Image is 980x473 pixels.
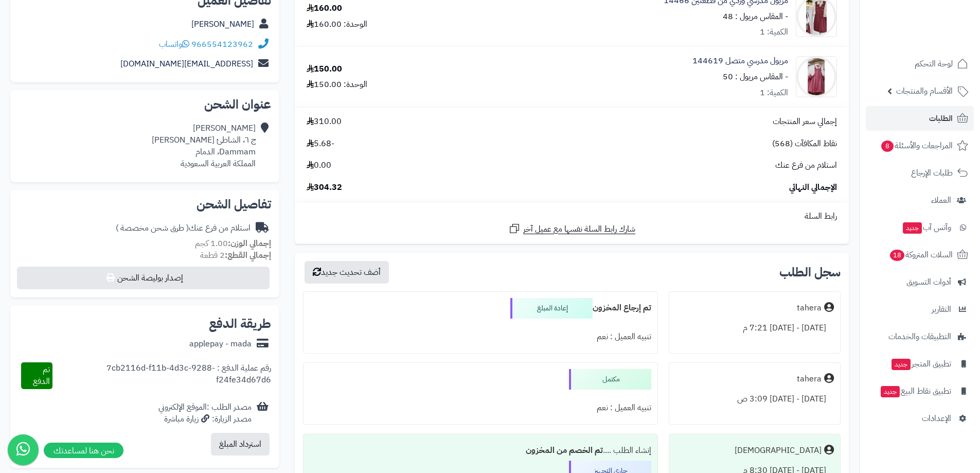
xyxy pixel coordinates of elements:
h2: عنوان الشحن [19,98,271,111]
button: إصدار بوليصة الشحن [17,267,270,289]
span: جديد [903,222,922,234]
span: الطلبات [929,111,953,126]
span: العملاء [931,193,951,207]
span: جديد [881,386,900,397]
div: مكتمل [569,369,651,390]
div: رقم عملية الدفع : 7cb2116d-f11b-4d3c-9288-f24fe34d67d6 [52,362,272,389]
div: إعادة المبلغ [510,298,593,319]
a: [PERSON_NAME] [191,18,254,30]
span: الإعدادات [922,411,951,426]
span: الإجمالي النهائي [789,182,837,194]
small: 2 قطعة [200,249,271,261]
span: 8 [881,141,894,152]
span: السلات المتروكة [889,248,953,262]
img: logo-2.png [910,29,970,50]
span: التطبيقات والخدمات [888,329,951,344]
button: أضف تحديث جديد [305,261,389,284]
small: - المقاس مريول : 50 [723,71,788,83]
strong: إجمالي الوزن: [228,237,271,250]
span: 18 [890,250,904,261]
button: استرداد المبلغ [211,433,270,456]
div: تنبيه العميل : نعم [310,327,651,347]
div: [DATE] - [DATE] 3:09 ص [675,389,834,409]
a: السلات المتروكة18 [866,242,974,267]
span: لوحة التحكم [915,57,953,71]
a: مريول مدرسي متصل 144619 [692,55,788,67]
span: الأقسام والمنتجات [896,84,953,98]
span: تم الدفع [33,363,50,388]
small: 1.00 كجم [195,237,271,250]
div: الوحدة: 160.00 [307,19,367,30]
div: 150.00 [307,63,342,75]
div: tahera [797,373,822,385]
span: إجمالي سعر المنتجات [773,116,837,128]
div: الكمية: 1 [760,87,788,99]
span: 310.00 [307,116,342,128]
small: - المقاس مريول : 48 [723,10,788,23]
span: تطبيق المتجر [890,357,951,371]
a: المراجعات والأسئلة8 [866,133,974,158]
div: [DATE] - [DATE] 7:21 م [675,318,834,338]
h2: تفاصيل الشحن [19,198,271,211]
div: 160.00 [307,3,342,14]
a: [EMAIL_ADDRESS][DOMAIN_NAME] [120,58,253,70]
span: شارك رابط السلة نفسها مع عميل آخر [523,223,635,235]
a: طلبات الإرجاع [866,161,974,185]
b: تم الخصم من المخزون [526,444,603,457]
a: التقارير [866,297,974,322]
strong: إجمالي القطع: [225,249,271,261]
div: مصدر الزيارة: زيارة مباشرة [158,413,252,425]
a: وآتس آبجديد [866,215,974,240]
div: استلام من فرع عنك [116,222,251,234]
a: تطبيق نقاط البيعجديد [866,379,974,404]
span: جديد [892,359,911,370]
div: رابط السلة [299,211,845,222]
img: 1723751910-Screenshot_%D9%A2%D9%A0%D9%A2%D9%A4%D9%A0%D9%A8%D9%A1%D9%A5_%D9%A2%D9%A2%D9%A5%D9%A5%D... [796,56,836,97]
a: 966554123962 [191,38,253,50]
span: التقارير [932,302,951,317]
span: 0.00 [307,160,331,171]
a: العملاء [866,188,974,213]
a: واتساب [159,38,189,50]
div: [DEMOGRAPHIC_DATA] [735,445,822,457]
span: نقاط المكافآت (568) [772,138,837,150]
div: الكمية: 1 [760,26,788,38]
b: تم إرجاع المخزون [593,302,651,314]
a: التطبيقات والخدمات [866,324,974,349]
div: مصدر الطلب :الموقع الإلكتروني [158,401,252,425]
span: طلبات الإرجاع [911,166,953,180]
a: الإعدادات [866,406,974,431]
a: تطبيق المتجرجديد [866,352,974,376]
span: تطبيق نقاط البيع [880,384,951,398]
div: tahera [797,302,822,314]
a: الطلبات [866,106,974,131]
span: وآتس آب [902,220,951,235]
div: [PERSON_NAME] ج ٦، الشاطئ [PERSON_NAME] Dammam، الدمام المملكة العربية السعودية [152,122,256,169]
h3: سجل الطلب [779,266,841,278]
a: شارك رابط السلة نفسها مع عميل آخر [508,222,635,235]
div: applepay - mada [189,338,252,350]
h2: طريقة الدفع [209,318,271,330]
a: أدوات التسويق [866,270,974,294]
a: لوحة التحكم [866,51,974,76]
span: المراجعات والأسئلة [880,138,953,153]
span: -5.68 [307,138,334,150]
span: 304.32 [307,182,342,194]
div: الوحدة: 150.00 [307,79,367,91]
div: إنشاء الطلب .... [310,441,651,461]
span: استلام من فرع عنك [775,160,837,171]
span: ( طرق شحن مخصصة ) [116,222,189,234]
span: أدوات التسويق [906,275,951,289]
div: تنبيه العميل : نعم [310,398,651,418]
